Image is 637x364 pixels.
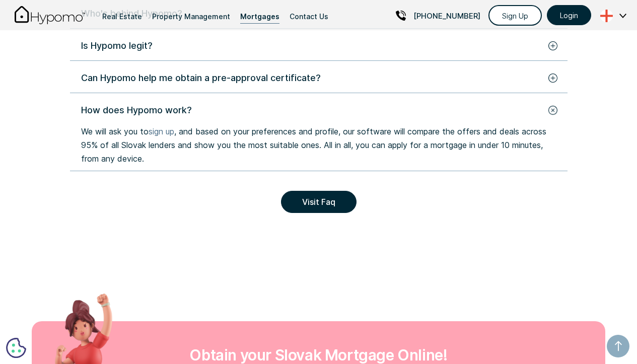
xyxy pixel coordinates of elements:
[6,338,26,358] button: Preferencias de cookies
[149,126,174,136] a: sign up
[81,125,555,166] p: We will ask you to , and based on your preferences and profile, our software will compare the off...
[81,71,321,85] div: Can Hypomo help me obtain a pre-approval certificate?
[81,103,192,117] div: How does Hypomo work?
[290,10,328,23] div: Contact Us
[488,5,542,26] a: Sign Up
[240,10,279,23] div: Mortgages
[152,10,230,23] div: Property Management
[102,10,142,23] div: Real Estate
[281,191,357,213] a: Visit Faq
[547,5,591,25] a: Login
[81,39,153,52] div: Is Hypomo legit?
[413,9,480,23] p: [PHONE_NUMBER]
[396,4,480,28] a: [PHONE_NUMBER]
